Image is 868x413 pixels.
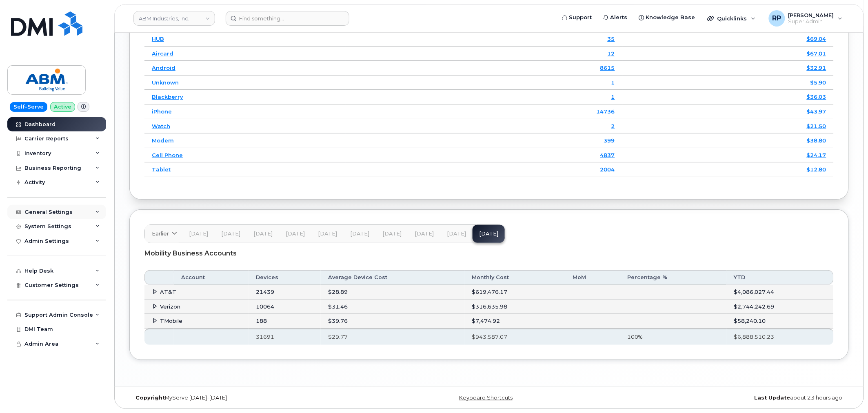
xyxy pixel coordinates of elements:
[810,79,826,86] a: $5.90
[160,289,176,295] span: AT&T
[133,11,215,26] a: ABM Industries, Inc.
[569,13,592,22] span: Support
[702,10,761,27] div: Quicklinks
[160,318,182,324] span: TMobile
[611,93,615,100] a: 1
[620,329,727,345] th: 100%
[144,243,834,264] div: Mobility Business Accounts
[763,10,848,27] div: Ryan Partack
[249,285,321,300] td: 21439
[726,300,834,314] td: $2,744,242.69
[129,395,369,401] div: MyServe [DATE]–[DATE]
[318,231,337,237] span: [DATE]
[459,395,513,401] a: Keyboard Shortcuts
[464,300,565,314] td: $316,635.98
[321,300,464,314] td: $31.46
[807,93,826,100] a: $36.03
[152,79,179,86] a: Unknown
[135,395,165,401] strong: Copyright
[145,225,182,243] a: Earlier
[152,108,172,115] a: iPhone
[464,285,565,300] td: $619,476.17
[717,15,747,22] span: Quicklinks
[249,329,321,345] th: 31691
[249,270,321,285] th: Devices
[160,303,180,310] span: Verizon
[189,231,208,237] span: [DATE]
[773,13,781,23] span: RP
[755,395,790,401] strong: Last Update
[807,64,826,71] a: $32.91
[226,11,349,26] input: Find something...
[152,50,173,57] a: Aircard
[565,270,620,285] th: MoM
[152,93,183,100] a: Blackberry
[646,13,695,22] span: Knowledge Base
[464,314,565,329] td: $7,474.92
[447,231,466,237] span: [DATE]
[608,50,615,57] a: 12
[286,231,305,237] span: [DATE]
[249,314,321,329] td: 188
[321,285,464,300] td: $28.89
[600,152,615,158] a: 4837
[726,314,834,329] td: $58,240.10
[788,12,834,18] span: [PERSON_NAME]
[415,231,434,237] span: [DATE]
[597,108,615,115] a: 14736
[807,123,826,129] a: $21.50
[726,329,834,345] th: $6,888,510.23
[152,166,171,173] a: Tablet
[321,329,464,345] th: $29.77
[620,270,727,285] th: Percentage %
[152,152,183,158] a: Cell Phone
[321,314,464,329] td: $39.76
[350,231,369,237] span: [DATE]
[152,230,169,238] span: Earlier
[464,329,565,345] th: $943,587.07
[610,13,628,22] span: Alerts
[633,9,701,26] a: Knowledge Base
[807,108,826,115] a: $43.97
[557,9,598,26] a: Support
[253,231,273,237] span: [DATE]
[152,64,175,71] a: Android
[321,270,464,285] th: Average Device Cost
[598,9,633,26] a: Alerts
[152,123,170,129] a: Watch
[249,300,321,314] td: 10064
[464,270,565,285] th: Monthly Cost
[604,137,615,144] a: 399
[807,152,826,158] a: $24.17
[611,123,615,129] a: 2
[807,50,826,57] a: $67.01
[726,285,834,300] td: $4,086,027.44
[609,395,849,401] div: about 23 hours ago
[152,137,174,144] a: Modem
[600,166,615,173] a: 2004
[221,231,240,237] span: [DATE]
[807,166,826,173] a: $12.80
[152,36,164,42] a: HUB
[807,137,826,144] a: $38.80
[807,36,826,42] a: $69.04
[608,36,615,42] a: 35
[611,79,615,86] a: 1
[600,64,615,71] a: 8615
[788,18,834,25] span: Super Admin
[174,270,249,285] th: Account
[726,270,834,285] th: YTD
[382,231,402,237] span: [DATE]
